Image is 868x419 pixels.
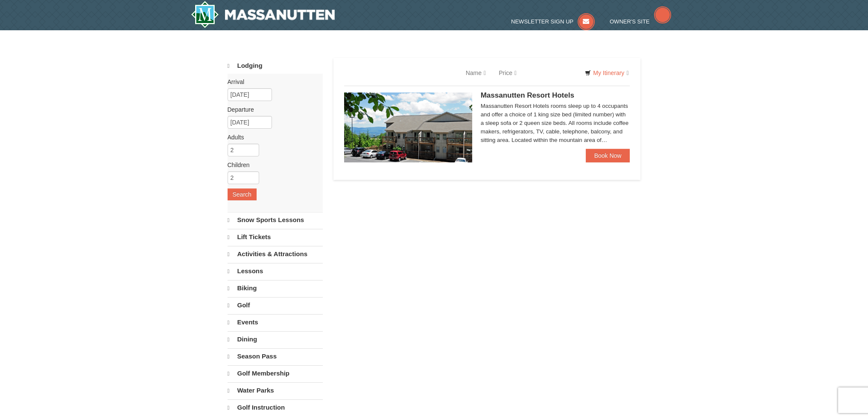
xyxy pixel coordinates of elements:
label: Arrival [228,78,316,86]
a: Newsletter Sign Up [511,18,595,25]
a: Dining [228,331,323,347]
button: Search [228,188,257,200]
span: Massanutten Resort Hotels [481,91,574,99]
label: Children [228,161,316,169]
a: Golf Instruction [228,399,323,416]
a: Water Parks [228,382,323,399]
span: Newsletter Sign Up [511,18,573,25]
a: Price [492,64,523,81]
a: Golf Membership [228,365,323,381]
label: Adults [228,133,316,142]
span: Owner's Site [610,18,650,25]
a: Activities & Attractions [228,246,323,262]
a: Owner's Site [610,18,671,25]
a: Lodging [228,58,323,74]
div: Massanutten Resort Hotels rooms sleep up to 4 occupants and offer a choice of 1 king size bed (li... [481,102,630,144]
a: Lessons [228,263,323,279]
img: Massanutten Resort Logo [191,1,335,28]
img: 19219026-1-e3b4ac8e.jpg [344,92,472,162]
a: Season Pass [228,348,323,364]
a: Lift Tickets [228,229,323,245]
a: Snow Sports Lessons [228,212,323,228]
a: Book Now [586,149,630,162]
label: Departure [228,105,316,114]
a: Name [459,64,492,81]
a: Events [228,314,323,330]
a: Biking [228,280,323,296]
a: My Itinerary [579,66,634,79]
a: Golf [228,297,323,313]
a: Massanutten Resort [191,1,335,28]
